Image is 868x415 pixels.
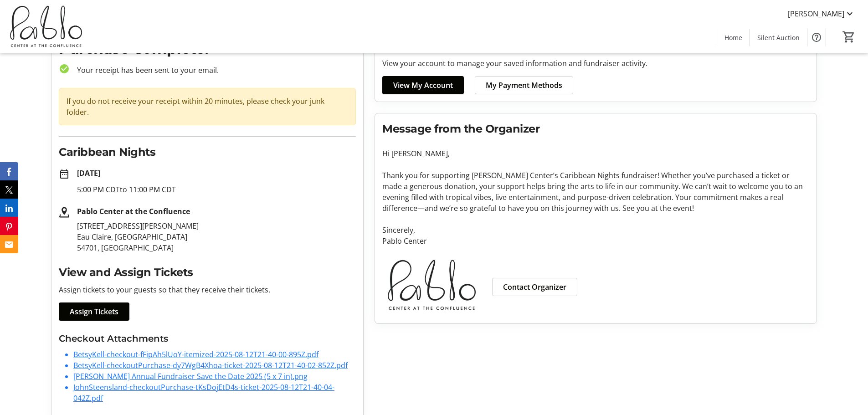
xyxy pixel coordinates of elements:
[492,278,577,296] a: Contact Organizer
[382,58,809,69] p: View your account to manage your saved information and fundraiser activity.
[382,236,809,246] p: Pablo Center
[382,225,809,236] p: Sincerely,
[382,170,809,214] p: Thank you for supporting [PERSON_NAME] Center’s Caribbean Nights fundraiser! Whether you’ve purch...
[717,29,750,46] a: Home
[73,371,308,381] a: [PERSON_NAME] Annual Fundraiser Save the Date 2025 (5 x 7 in).png
[750,29,807,46] a: Silent Auction
[393,80,453,91] span: View My Account
[59,332,356,345] h3: Checkout Attachments
[382,76,464,94] a: View My Account
[382,121,809,137] h2: Message from the Organizer
[382,257,481,313] img: Pablo Center logo
[77,184,356,195] p: 5:00 PM CDT to 11:00 PM CDT
[77,206,190,216] strong: Pablo Center at the Confluence
[788,8,844,19] span: [PERSON_NAME]
[59,284,356,295] p: Assign tickets to your guests so that they receive their tickets.
[70,65,356,76] p: Your receipt has been sent to your email.
[59,144,356,160] h2: Caribbean Nights
[475,76,573,94] a: My Payment Methods
[70,306,118,317] span: Assign Tickets
[807,28,826,46] button: Help
[757,33,800,42] span: Silent Auction
[59,302,129,321] a: Assign Tickets
[59,169,70,179] mat-icon: date_range
[59,264,356,281] h2: View and Assign Tickets
[486,80,562,91] span: My Payment Methods
[59,88,356,125] div: If you do not receive your receipt within 20 minutes, please check your junk folder.
[73,382,334,403] a: JohnSteensland-checkoutPurchase-tKsDojEtD4s-ticket-2025-08-12T21-40-04-042Z.pdf
[841,29,857,45] button: Cart
[503,282,566,292] span: Contact Organizer
[73,349,318,359] a: BetsyKell-checkout-fFipAh5lUoY-itemized-2025-08-12T21-40-00-895Z.pdf
[77,220,356,253] p: [STREET_ADDRESS][PERSON_NAME] Eau Claire, [GEOGRAPHIC_DATA] 54701, [GEOGRAPHIC_DATA]
[73,360,348,370] a: BetsyKell-checkoutPurchase-dy7WgB4Xhoa-ticket-2025-08-12T21-40-02-852Z.pdf
[781,6,863,21] button: [PERSON_NAME]
[724,33,742,42] span: Home
[5,4,87,49] img: Pablo Center's Logo
[382,148,809,159] p: Hi [PERSON_NAME],
[77,168,100,178] strong: [DATE]
[59,63,70,74] mat-icon: check_circle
